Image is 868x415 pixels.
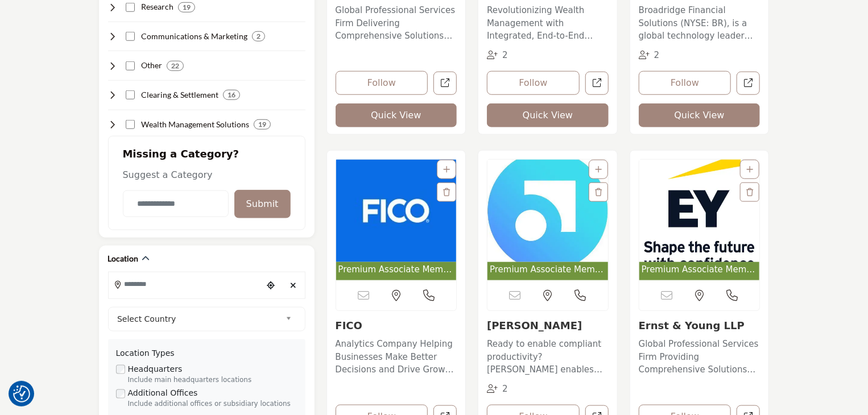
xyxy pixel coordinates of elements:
[123,190,229,217] input: Category Name
[502,50,508,60] span: 2
[487,319,609,332] h3: Smarsh
[487,335,609,376] a: Ready to enable compliant productivity? [PERSON_NAME] enables companies to transform oversight in...
[585,72,609,95] a: Open betanxt in new tab
[336,71,428,95] button: Follow
[639,335,760,376] a: Global Professional Services Firm Providing Comprehensive Solutions for Financial Institutions Fr...
[487,49,508,62] div: Followers
[126,61,135,70] input: Select Other checkbox
[737,72,760,95] a: Open broadridge-financial-solutions-inc in new tab
[171,62,179,70] b: 22
[487,160,608,262] img: Smarsh
[336,319,457,332] h3: FICO
[490,263,606,276] span: Premium Associate Member
[487,4,609,43] p: Revolutionizing Wealth Management with Integrated, End-to-End Solutions Situated at the forefront...
[108,253,139,264] h2: Location
[167,61,184,71] div: 22 Results For Other
[487,319,582,331] a: [PERSON_NAME]
[128,399,297,409] div: Include additional offices or subsidiary locations
[13,385,30,402] button: Consent Preferences
[336,319,363,331] a: FICO
[109,273,262,296] input: Search Location
[639,71,731,95] button: Follow
[443,165,450,174] a: Add To List
[487,160,608,281] a: Open Listing in new tab
[654,50,660,60] span: 2
[285,273,302,298] div: Clear search location
[487,71,580,95] button: Follow
[13,385,30,402] img: Revisit consent button
[254,119,271,130] div: 19 Results For Wealth Management Solutions
[338,263,454,276] span: Premium Associate Member
[639,49,660,62] div: Followers
[141,60,162,71] h4: Other: Encompassing various other services and organizations supporting the securities industry e...
[487,103,609,127] button: Quick View
[262,273,279,298] div: Choose your current location
[746,165,753,174] a: Add To List
[126,32,135,41] input: Select Communications & Marketing checkbox
[336,338,457,376] p: Analytics Company Helping Businesses Make Better Decisions and Drive Growth FICO is an analytics ...
[595,165,602,174] a: Add To List
[487,1,609,43] a: Revolutionizing Wealth Management with Integrated, End-to-End Solutions Situated at the forefront...
[502,384,508,394] span: 2
[228,91,235,99] b: 16
[128,363,183,375] label: Headquarters
[487,338,609,376] p: Ready to enable compliant productivity? [PERSON_NAME] enables companies to transform oversight in...
[258,121,266,128] b: 19
[223,90,240,100] div: 16 Results For Clearing & Settlement
[252,31,265,42] div: 2 Results For Communications & Marketing
[336,160,457,281] a: Open Listing in new tab
[128,375,297,385] div: Include main headquarters locations
[642,263,758,276] span: Premium Associate Member
[234,190,291,218] button: Submit
[639,1,760,43] a: Broadridge Financial Solutions (NYSE: BR), is a global technology leader with the trusted experti...
[117,312,281,326] span: Select Country
[141,1,173,13] h4: Research: Conducting market, financial, economic, and industry research for securities industry p...
[183,3,191,11] b: 19
[639,319,745,331] a: Ernst & Young LLP
[336,4,457,43] p: Global Professional Services Firm Delivering Comprehensive Solutions for Financial Institutions P...
[639,160,760,262] img: Ernst & Young LLP
[336,103,457,127] button: Quick View
[336,335,457,376] a: Analytics Company Helping Businesses Make Better Decisions and Drive Growth FICO is an analytics ...
[126,90,135,99] input: Select Clearing & Settlement checkbox
[257,32,261,40] b: 2
[639,160,760,281] a: Open Listing in new tab
[178,2,195,13] div: 19 Results For Research
[126,120,135,129] input: Select Wealth Management Solutions checkbox
[123,148,291,168] h2: Missing a Category?
[128,387,198,399] label: Additional Offices
[141,31,247,42] h4: Communications & Marketing: Delivering marketing, public relations, and investor relations servic...
[336,1,457,43] a: Global Professional Services Firm Delivering Comprehensive Solutions for Financial Institutions P...
[141,119,249,130] h4: Wealth Management Solutions: Providing comprehensive wealth management services to high-net-worth...
[487,383,508,396] div: Followers
[141,89,218,101] h4: Clearing & Settlement: Facilitating the efficient processing, clearing, and settlement of securit...
[639,319,760,332] h3: Ernst & Young LLP
[336,160,457,262] img: FICO
[639,338,760,376] p: Global Professional Services Firm Providing Comprehensive Solutions for Financial Institutions Fr...
[116,347,297,359] div: Location Types
[433,72,457,95] a: Open pricewaterhousecoopers-llp in new tab
[126,3,135,12] input: Select Research checkbox
[639,4,760,43] p: Broadridge Financial Solutions (NYSE: BR), is a global technology leader with the trusted experti...
[639,103,760,127] button: Quick View
[123,169,213,180] span: Suggest a Category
